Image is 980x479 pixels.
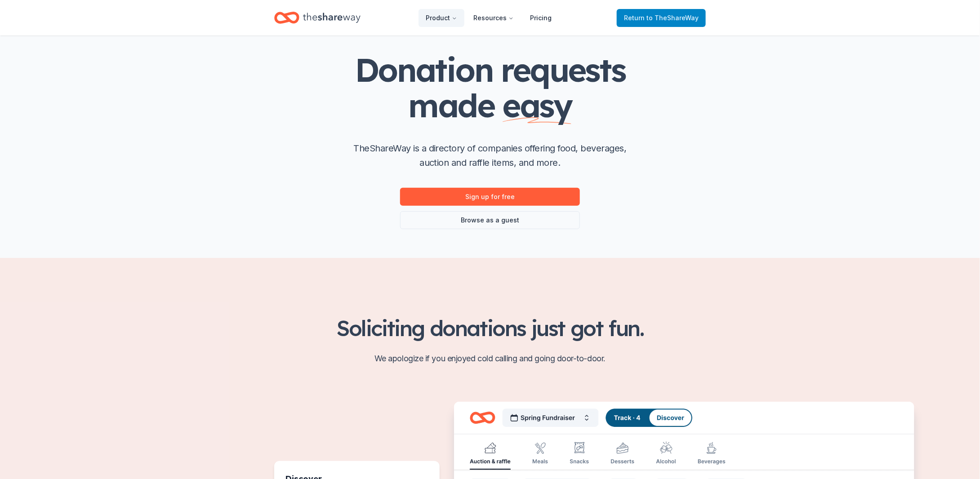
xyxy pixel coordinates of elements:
span: easy [503,85,572,125]
a: Returnto TheShareWay [617,9,706,27]
h1: Donation requests made [310,52,670,123]
a: Home [274,7,361,28]
span: Return [624,13,699,23]
button: Product [419,9,464,27]
nav: Main [419,7,559,28]
button: Resources [466,9,521,27]
a: Browse as a guest [400,211,580,229]
a: Pricing [523,9,559,27]
h2: Soliciting donations just got fun. [274,315,706,341]
p: TheShareWay is a directory of companies offering food, beverages, auction and raffle items, and m... [346,141,634,170]
a: Sign up for free [400,188,580,206]
p: We apologize if you enjoyed cold calling and going door-to-door. [274,351,706,366]
span: to TheShareWay [646,14,699,22]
